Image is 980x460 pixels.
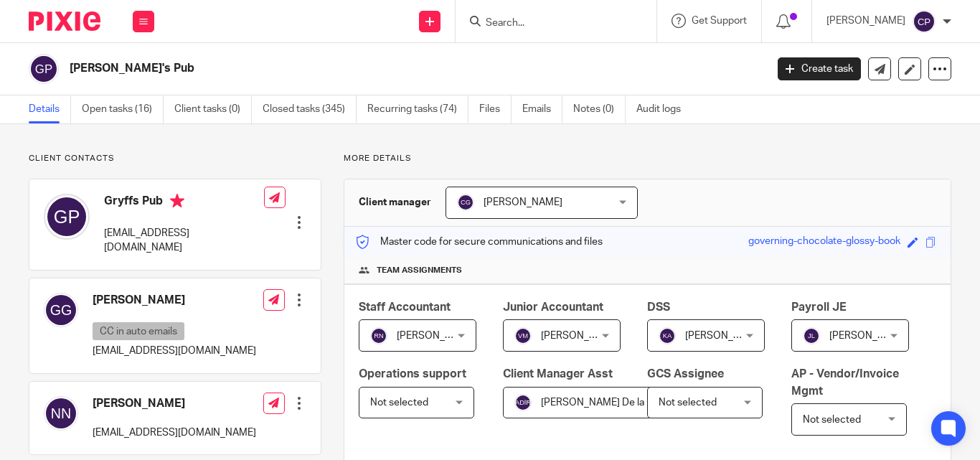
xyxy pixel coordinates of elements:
i: Primary [170,194,184,208]
a: Recurring tasks (74) [367,95,468,123]
img: svg%3E [803,327,820,344]
h3: Client manager [359,195,431,210]
span: [PERSON_NAME] [541,331,620,341]
span: Junior Accountant [503,301,603,313]
h4: Gryffs Pub [104,194,264,212]
h2: [PERSON_NAME]'s Pub [70,61,619,76]
span: Not selected [803,415,861,425]
img: svg%3E [44,194,90,240]
p: [PERSON_NAME] [826,14,905,28]
span: AP - Vendor/Invoice Mgmt [791,368,899,396]
a: Audit logs [636,95,692,123]
a: Client tasks (0) [174,95,252,123]
span: Not selected [370,398,428,408]
a: Details [29,95,71,123]
img: svg%3E [514,327,532,344]
img: svg%3E [913,10,936,33]
a: Files [479,95,512,123]
p: Client contacts [29,153,321,164]
div: governing-chocolate-glossy-book [748,234,900,250]
span: DSS [647,301,670,313]
img: svg%3E [514,394,532,411]
a: Closed tasks (345) [263,95,357,123]
h4: [PERSON_NAME] [93,293,256,308]
a: Emails [522,95,562,123]
p: Master code for secure communications and files [355,235,603,249]
a: Open tasks (16) [82,95,164,123]
img: svg%3E [370,327,387,344]
img: svg%3E [44,293,78,327]
span: [PERSON_NAME] [484,197,562,207]
p: [EMAIL_ADDRESS][DOMAIN_NAME] [104,226,264,255]
p: CC in auto emails [93,322,184,340]
img: svg%3E [44,396,78,431]
p: [EMAIL_ADDRESS][DOMAIN_NAME] [93,426,256,440]
span: GCS Assignee [647,368,724,380]
span: Team assignments [377,265,462,276]
h4: [PERSON_NAME] [93,396,256,411]
a: Notes (0) [573,95,626,123]
a: Create task [778,57,861,80]
span: [PERSON_NAME] [685,331,764,341]
input: Search [484,17,613,30]
img: svg%3E [29,54,59,84]
img: Pixie [29,11,100,31]
img: svg%3E [659,327,676,344]
span: [PERSON_NAME] De la [PERSON_NAME] [541,398,725,408]
span: Not selected [659,398,717,408]
p: More details [344,153,951,164]
span: Payroll JE [791,301,847,313]
span: Staff Accountant [359,301,451,313]
span: Client Manager Asst [503,368,613,380]
span: Get Support [692,16,747,26]
span: [PERSON_NAME] [397,331,476,341]
img: svg%3E [457,194,474,211]
p: [EMAIL_ADDRESS][DOMAIN_NAME] [93,344,256,358]
span: Operations support [359,368,466,380]
span: [PERSON_NAME] [829,331,908,341]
